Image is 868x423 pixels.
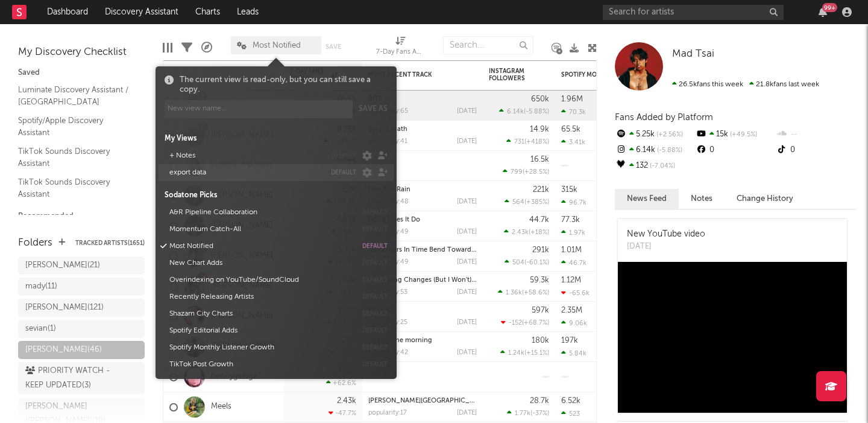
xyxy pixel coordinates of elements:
div: 3.41k [561,138,585,146]
button: default [362,209,388,215]
button: Recently Releasing Artists [165,288,356,305]
div: [DATE] [457,199,477,205]
div: -65.6k [561,289,590,297]
div: PRIORITY WATCH - KEEP UPDATED ( 3 ) [25,364,110,393]
div: [DATE] [457,410,477,416]
div: Straight [368,307,477,314]
a: Everything Changes (But I Won't) (ft. [PERSON_NAME] & Casey MQ) [368,277,578,284]
a: [PERSON_NAME](46) [18,341,145,359]
div: 1.97k [561,229,585,237]
div: [DATE] [457,108,477,115]
span: 564 [512,199,524,206]
span: +68.7 % [524,320,547,326]
div: ( ) [503,168,549,176]
span: 799 [511,169,523,176]
button: A&R Pipeline Collaboration [165,204,356,221]
div: 132 [615,158,695,174]
span: -37 % [532,410,547,417]
div: 5.84k [561,349,587,357]
div: 96.7k [561,199,587,206]
div: [PERSON_NAME] ( 46 ) [25,343,102,357]
span: 731 [514,139,524,145]
div: ( ) [498,288,549,296]
div: 1.01M [561,246,582,254]
div: 221k [533,186,549,194]
span: Most Notified [253,42,301,49]
div: My Views [165,133,388,144]
a: [PERSON_NAME][GEOGRAPHIC_DATA] [368,398,489,404]
div: [DATE] [457,229,477,235]
div: New YouTube video [627,228,705,241]
div: Edit Columns [163,30,172,65]
div: Everything Changes (But I Won't) (ft. Shygirl & Casey MQ) [368,277,477,284]
div: ( ) [501,319,549,326]
div: My Discovery Checklist [18,45,145,60]
div: ( ) [499,107,549,115]
a: [PERSON_NAME](121) [18,299,145,317]
span: Fans Added by Platform [615,113,713,122]
button: default [362,328,388,334]
div: eggs in the morning [368,337,477,344]
div: 6.14k [615,142,695,158]
span: 1.24k [508,350,524,357]
button: default [362,260,388,266]
button: default [362,277,388,283]
div: 44.7k [529,216,549,224]
a: TikTok Sounds Discovery Assistant [18,145,133,170]
span: +2.56 % [655,132,683,138]
div: All Flowers In Time Bend Towards The Sun [368,247,477,253]
div: 1.12M [561,276,581,284]
button: Most Notified [165,238,356,255]
span: 21.8k fans last week [672,81,819,88]
button: Notes [679,189,725,209]
span: 26.5k fans this week [672,81,743,88]
div: 65.5k [561,126,580,133]
div: ( ) [505,198,549,206]
button: News Feed [615,189,679,209]
div: 523 [561,410,580,418]
span: -5.88 % [655,147,682,154]
div: 6.52k [561,397,580,405]
button: Save [325,43,341,50]
div: [PERSON_NAME] ( 21 ) [25,258,100,273]
div: Most Recent Track [368,71,459,78]
div: 180k [532,337,549,345]
a: PRIORITY WATCH - KEEP UPDATED(3) [18,362,145,395]
div: [DATE] [457,319,477,326]
span: +49.5 % [728,132,757,138]
div: 2.43k [337,397,356,405]
a: eggs in the morning [368,337,432,344]
div: 59.3k [530,276,549,284]
div: 597k [532,307,549,314]
div: [PERSON_NAME] ( 121 ) [25,301,104,315]
div: ( ) [506,138,549,145]
div: -47.7 % [329,409,356,417]
div: 5.25k [615,127,695,142]
div: ( ) [504,228,549,236]
div: A&R Pipeline [201,30,212,65]
button: Shazam City Charts [165,305,356,322]
div: [DATE] [457,349,477,356]
input: New view name... [165,100,353,118]
a: Mad Tsai [672,48,714,60]
div: Like The Rain [368,186,477,193]
span: -60.1 % [526,259,547,266]
button: Spotify Monthly Listener Growth [165,339,356,356]
button: Tracked Artists(1651) [75,240,145,246]
div: 291k [532,246,549,254]
button: export data [165,164,325,181]
span: 504 [512,259,524,266]
div: 2.35M [561,307,582,314]
div: 15k [695,127,775,142]
button: default [362,243,388,249]
div: Instagram Followers [489,68,531,82]
div: 9.06k [561,319,587,327]
a: TikTok Sounds Discovery Assistant [18,176,133,200]
button: TikTok Post Growth [165,356,356,373]
span: +15.1 % [526,350,547,357]
button: + Notes [165,147,325,164]
div: Filters [181,30,192,65]
div: 7-Day Fans Added (7-Day Fans Added) [376,45,424,60]
div: Good Does It Do [368,217,477,223]
span: +18 % [530,229,547,236]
